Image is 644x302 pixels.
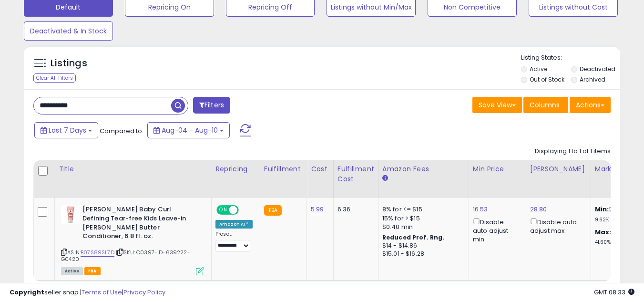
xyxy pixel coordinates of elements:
[10,288,44,297] strong: Copyright
[530,65,547,73] label: Active
[34,122,98,138] button: Last 7 Days
[535,147,611,156] div: Displaying 1 to 1 of 1 items
[382,242,461,250] div: $14 - $14.86
[193,97,230,114] button: Filters
[337,205,371,214] div: 6.36
[382,164,465,174] div: Amazon Fees
[61,205,80,224] img: 31Y-zq4k9sL._SL40_.jpg
[264,205,282,216] small: FBA
[311,164,329,174] div: Cost
[59,164,207,174] div: Title
[382,205,461,214] div: 8% for <= $15
[24,21,113,41] button: Deactivated & In Stock
[123,288,165,297] a: Privacy Policy
[215,164,256,174] div: Repricing
[521,53,620,62] p: Listing States:
[580,75,605,83] label: Archived
[609,205,626,214] a: 26.54
[382,250,461,258] div: $15.01 - $16.28
[100,126,143,135] span: Compared to:
[382,214,461,223] div: 15% for > $15
[530,75,564,83] label: Out of Stock
[81,249,114,257] a: B07S89SL7D
[61,267,83,275] span: All listings currently available for purchase on Amazon
[382,174,388,183] small: Amazon Fees.
[51,57,87,70] h5: Listings
[473,217,519,244] div: Disable auto adjust min
[595,205,609,214] b: Min:
[530,164,587,174] div: [PERSON_NAME]
[49,125,86,135] span: Last 7 Days
[530,100,560,110] span: Columns
[264,164,303,174] div: Fulfillment
[147,122,230,138] button: Aug-04 - Aug-10
[337,164,374,184] div: Fulfillment Cost
[580,65,615,73] label: Deactivated
[473,205,488,214] a: 16.53
[382,233,445,241] b: Reduced Prof. Rng.
[570,97,611,113] button: Actions
[217,206,229,214] span: ON
[61,249,190,263] span: | SKU: C0397-ID-639222-G0420
[162,125,218,135] span: Aug-04 - Aug-10
[523,97,568,113] button: Columns
[594,288,634,297] span: 2025-08-18 08:33 GMT
[473,164,522,174] div: Min Price
[215,220,253,229] div: Amazon AI *
[530,217,583,235] div: Disable auto adjust max
[10,288,165,297] div: seller snap | |
[530,205,547,214] a: 28.80
[595,228,612,237] b: Max:
[472,97,522,113] button: Save View
[237,206,253,214] span: OFF
[84,267,101,275] span: FBA
[82,288,122,297] a: Terms of Use
[382,223,461,231] div: $0.40 min
[82,205,198,243] b: [PERSON_NAME] Baby Curl Defining Tear-free Kids Leave-in [PERSON_NAME] Butter Conditioner, 6.8 fl...
[215,231,253,252] div: Preset:
[311,205,324,214] a: 5.99
[61,205,204,274] div: ASIN:
[33,73,76,83] div: Clear All Filters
